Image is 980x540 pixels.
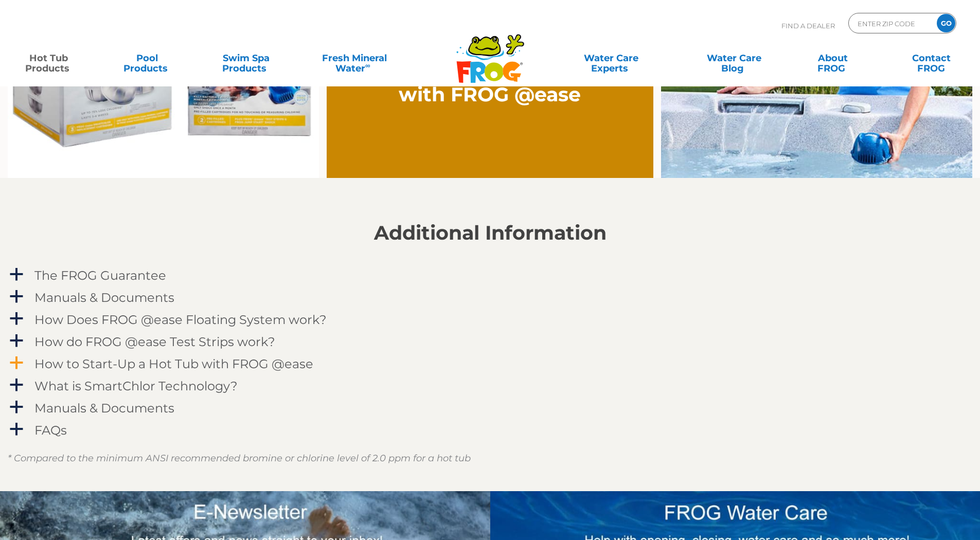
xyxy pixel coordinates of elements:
[34,379,238,393] h4: What is SmartChlor Technology?
[8,399,972,418] a: a Manuals & Documents
[34,335,275,349] h4: How do FROG @ease Test Strips work?
[8,288,972,307] a: a Manuals & Documents
[34,423,67,437] h4: FAQs
[451,21,530,83] img: Frog Products Logo
[794,48,871,68] a: AboutFROG
[8,376,972,395] a: a What is SmartChlor Technology?
[8,266,972,285] a: a The FROG Guarantee
[9,422,24,437] span: a
[937,14,955,32] input: GO
[10,48,87,68] a: Hot TubProducts
[696,48,772,68] a: Water CareBlog
[549,48,673,68] a: Water CareExperts
[34,313,327,327] h4: How Does FROG @ease Floating System work?
[781,13,835,39] p: Find A Dealer
[306,48,402,68] a: Fresh MineralWater∞
[9,289,24,304] span: a
[34,401,174,415] h4: Manuals & Documents
[9,377,24,393] span: a
[9,311,24,327] span: a
[893,48,970,68] a: ContactFROG
[8,421,972,440] a: a FAQs
[208,48,284,68] a: Swim SpaProducts
[9,333,24,349] span: a
[8,310,972,329] a: a How Does FROG @ease Floating System work?
[34,268,166,282] h4: The FROG Guarantee
[365,61,370,69] sup: ∞
[109,48,186,68] a: PoolProducts
[34,291,174,304] h4: Manuals & Documents
[34,357,313,371] h4: How to Start-Up a Hot Tub with FROG @ease
[8,332,972,351] a: a How do FROG @ease Test Strips work?
[9,355,24,371] span: a
[8,222,972,244] h2: Additional Information
[8,453,471,464] em: * Compared to the minimum ANSI recommended bromine or chlorine level of 2.0 ppm for a hot tub
[9,400,24,415] span: a
[8,354,972,373] a: a How to Start-Up a Hot Tub with FROG @ease
[9,267,24,282] span: a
